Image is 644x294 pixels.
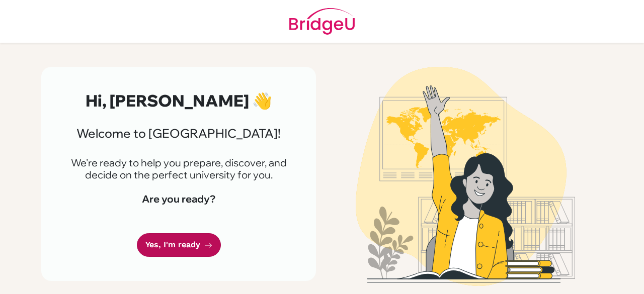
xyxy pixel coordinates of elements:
h4: Are you ready? [65,193,292,205]
h3: Welcome to [GEOGRAPHIC_DATA]! [65,126,292,141]
a: Yes, I'm ready [137,233,221,257]
h2: Hi, [PERSON_NAME] 👋 [65,91,292,110]
p: We're ready to help you prepare, discover, and decide on the perfect university for you. [65,157,292,181]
